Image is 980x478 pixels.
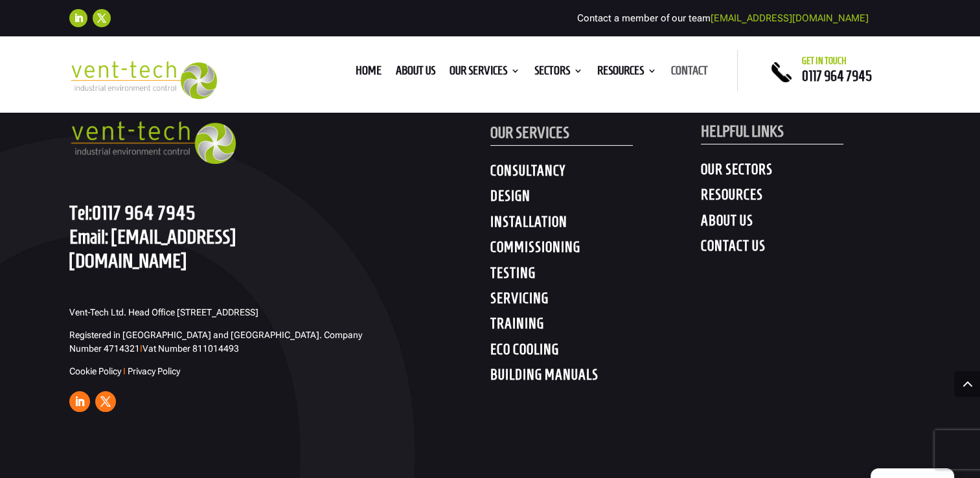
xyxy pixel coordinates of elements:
[701,212,911,235] h4: ABOUT US
[450,66,520,80] a: Our Services
[701,122,784,140] span: HELPFUL LINKS
[711,12,869,24] a: [EMAIL_ADDRESS][DOMAIN_NAME]
[69,225,108,247] span: Email:
[69,9,87,27] a: Follow on LinkedIn
[490,124,569,141] span: OUR SERVICES
[69,391,90,412] a: Follow on LinkedIn
[140,343,142,354] span: I
[802,68,872,84] a: 0117 964 7945
[490,290,701,313] h4: SERVICING
[69,307,258,317] span: Vent-Tech Ltd. Head Office [STREET_ADDRESS]
[701,161,911,184] h4: OUR SECTORS
[69,366,121,376] a: Cookie Policy
[95,391,116,412] a: Follow on X
[671,66,708,80] a: Contact
[490,187,701,211] h4: DESIGN
[69,201,92,223] span: Tel:
[701,237,911,260] h4: CONTACT US
[123,366,126,376] span: I
[69,201,196,223] a: Tel:0117 964 7945
[490,264,701,288] h4: TESTING
[490,341,701,364] h4: ECO COOLING
[396,66,435,80] a: About us
[534,66,583,80] a: Sectors
[577,12,869,24] span: Contact a member of our team
[490,315,701,338] h4: TRAINING
[490,366,701,389] h4: BUILDING MANUALS
[490,213,701,236] h4: INSTALLATION
[128,366,180,376] a: Privacy Policy
[802,56,847,66] span: Get in touch
[490,238,701,262] h4: COMMISSIONING
[93,9,111,27] a: Follow on X
[701,186,911,209] h4: RESOURCES
[490,162,701,185] h4: CONSULTANCY
[597,66,657,80] a: Resources
[69,330,362,354] span: Registered in [GEOGRAPHIC_DATA] and [GEOGRAPHIC_DATA]. Company Number 4714321 Vat Number 811014493
[69,61,218,99] img: 2023-09-27T08_35_16.549ZVENT-TECH---Clear-background
[69,225,236,271] a: [EMAIL_ADDRESS][DOMAIN_NAME]
[356,66,382,80] a: Home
